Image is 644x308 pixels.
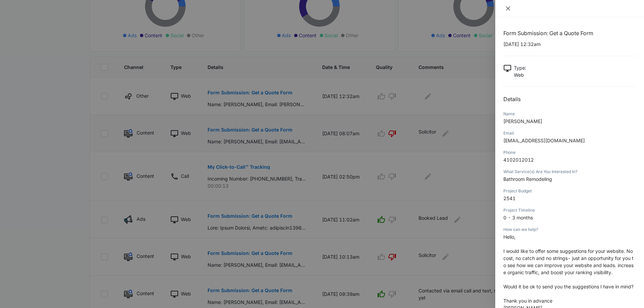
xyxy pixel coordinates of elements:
div: Phone [503,149,636,156]
span: Bathroom Remodeling [503,176,552,182]
div: How can we help? [503,227,636,233]
div: Project Timeline [503,207,636,213]
div: Name [503,111,636,117]
p: [DATE] 12:32am [503,41,636,48]
span: 4102012012 [503,157,534,163]
button: Close [503,5,513,11]
span: [PERSON_NAME] [503,118,542,124]
div: Email [503,130,636,136]
span: Would it be ok to send you the suggestions I have in mind? [503,284,634,289]
span: [EMAIL_ADDRESS][DOMAIN_NAME] [503,138,585,143]
span: close [505,6,511,11]
span: I would like to offer some suggestions for your website. No cost, no catch and no strings- just a... [503,248,634,275]
p: Web [514,71,526,78]
span: 2541 [503,195,516,201]
h1: Form Submission: Get a Quote Form [503,29,636,37]
span: Hello, [503,234,516,240]
p: Type : [514,64,526,71]
div: What Service(s) Are You Interested In? [503,169,636,175]
span: Thank you in advance [503,298,552,304]
span: 0 - 3 months [503,215,533,220]
h2: Details [503,95,636,103]
div: Project Budget [503,188,636,194]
